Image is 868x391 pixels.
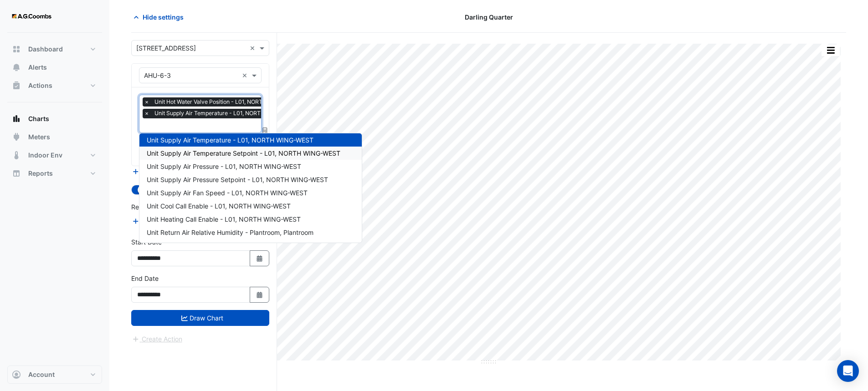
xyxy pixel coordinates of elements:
span: Reports [28,169,53,178]
span: Darling Quarter [465,12,513,22]
button: Actions [7,76,102,95]
span: Unit Supply Air Temperature Setpoint - L01, NORTH WING-WEST [147,149,340,157]
span: Actions [28,81,52,90]
button: Meters [7,128,102,146]
label: Start Date [131,237,162,247]
app-icon: Actions [12,81,21,90]
span: Unit Supply Air Temperature - L01, NORTH WING-WEST [152,109,302,118]
span: Unit Supply Air Fan Speed - L01, NORTH WING-WEST [147,189,308,197]
span: Alerts [28,63,47,72]
span: Choose Function [261,127,269,134]
app-escalated-ticket-create-button: Please draw the charts first [131,334,183,342]
button: Add Reference Line [131,216,199,226]
ng-dropdown-panel: Options list [139,133,362,243]
button: Reports [7,164,102,183]
span: × [143,97,151,107]
span: Hide settings [143,12,184,22]
button: Account [7,366,102,384]
span: Unit Return Air Relative Humidity - Plantroom, Plantroom [147,229,313,236]
button: Indoor Env [7,146,102,164]
fa-icon: Select Date [256,254,264,262]
button: Add Equipment [131,166,186,177]
span: × [143,109,151,118]
span: Unit Supply Air Pressure - L01, NORTH WING-WEST [147,162,301,170]
span: Unit Heating Call Enable - L01, NORTH WING-WEST [147,215,301,223]
app-icon: Dashboard [12,45,21,54]
span: Unit Return Air Temperature - Plantroom, Plantroom [147,242,300,249]
label: End Date [131,274,159,283]
span: Unit Cool Call Enable - L01, NORTH WING-WEST [147,202,291,210]
img: Company Logo [11,7,52,25]
app-icon: Reports [12,169,21,178]
fa-icon: Select Date [256,291,264,299]
span: Meters [28,132,50,142]
button: Dashboard [7,40,102,58]
span: Clear [250,43,257,53]
app-icon: Alerts [12,63,21,72]
span: Account [28,370,55,379]
span: Charts [28,114,49,123]
button: Hide settings [131,9,190,25]
span: Unit Hot Water Valve Position - L01, NORTH WING-WEST [152,97,303,107]
button: Draw Chart [131,310,269,326]
span: Dashboard [28,45,63,54]
span: Clear [242,71,250,80]
span: Unit Supply Air Temperature - L01, NORTH WING-WEST [147,136,313,144]
app-icon: Indoor Env [12,151,21,160]
button: Charts [7,110,102,128]
span: Unit Supply Air Pressure Setpoint - L01, NORTH WING-WEST [147,176,328,183]
div: Open Intercom Messenger [837,360,859,382]
app-icon: Meters [12,132,21,142]
label: Reference Lines [131,202,179,212]
button: Alerts [7,58,102,76]
button: More Options [822,45,840,56]
app-icon: Charts [12,114,21,123]
span: Indoor Env [28,151,62,160]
